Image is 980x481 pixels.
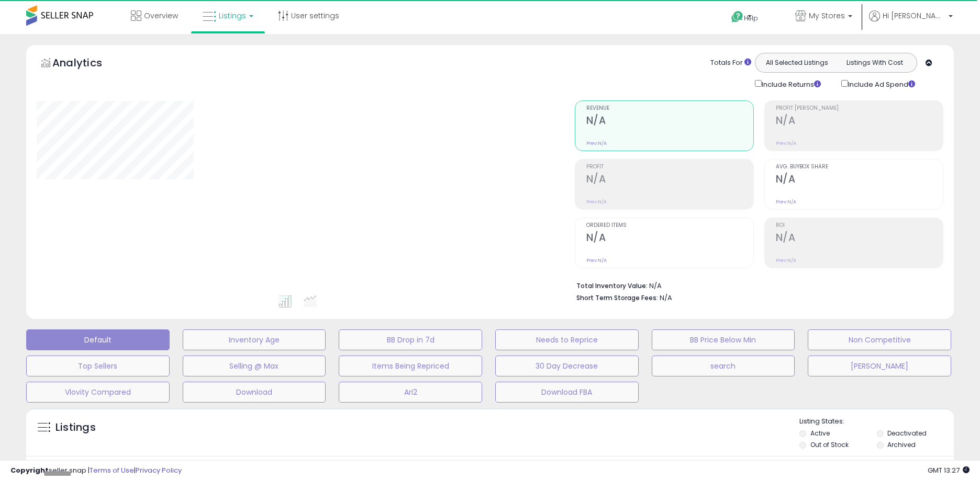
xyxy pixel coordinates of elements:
[10,466,182,476] div: seller snap | |
[776,114,943,129] h2: N/A
[576,281,648,290] b: Total Inventory Value:
[183,329,326,350] button: Inventory Age
[776,232,943,246] h2: N/A
[776,199,796,205] small: Prev: N/A
[144,10,178,21] span: Overview
[183,382,326,403] button: Download
[26,382,170,403] button: Vlovity Compared
[869,10,953,34] a: Hi [PERSON_NAME]
[776,140,796,146] small: Prev: N/A
[710,58,751,68] div: Totals For
[747,78,833,90] div: Include Returns
[809,10,845,21] span: My Stores
[339,329,482,350] button: BB Drop in 7d
[586,140,607,146] small: Prev: N/A
[339,382,482,403] button: Ari2
[586,173,753,187] h2: N/A
[776,173,943,187] h2: N/A
[723,3,778,34] a: Help
[586,199,607,205] small: Prev: N/A
[495,382,639,403] button: Download FBA
[183,356,326,376] button: Selling @ Max
[833,78,932,90] div: Include Ad Spend
[652,329,795,350] button: BB Price Below Min
[836,56,914,70] button: Listings With Cost
[586,232,753,246] h2: N/A
[339,356,482,376] button: Items Being Repriced
[26,356,170,376] button: Top Sellers
[586,106,753,111] span: Revenue
[808,356,951,376] button: [PERSON_NAME]
[586,164,753,170] span: Profit
[586,223,753,228] span: Ordered Items
[744,14,758,22] span: Help
[586,114,753,129] h2: N/A
[52,55,122,73] h5: Analytics
[808,329,951,350] button: Non Competitive
[219,10,246,21] span: Listings
[495,329,639,350] button: Needs to Reprice
[576,279,936,291] li: N/A
[883,10,945,21] span: Hi [PERSON_NAME]
[758,56,836,70] button: All Selected Listings
[776,257,796,264] small: Prev: N/A
[660,293,672,303] span: N/A
[652,356,795,376] button: search
[731,10,744,24] i: Get Help
[576,293,658,302] b: Short Term Storage Fees:
[776,106,943,111] span: Profit [PERSON_NAME]
[586,257,607,264] small: Prev: N/A
[776,164,943,170] span: Avg. Buybox Share
[495,356,639,376] button: 30 Day Decrease
[26,329,170,350] button: Default
[776,223,943,228] span: ROI
[10,465,49,475] strong: Copyright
